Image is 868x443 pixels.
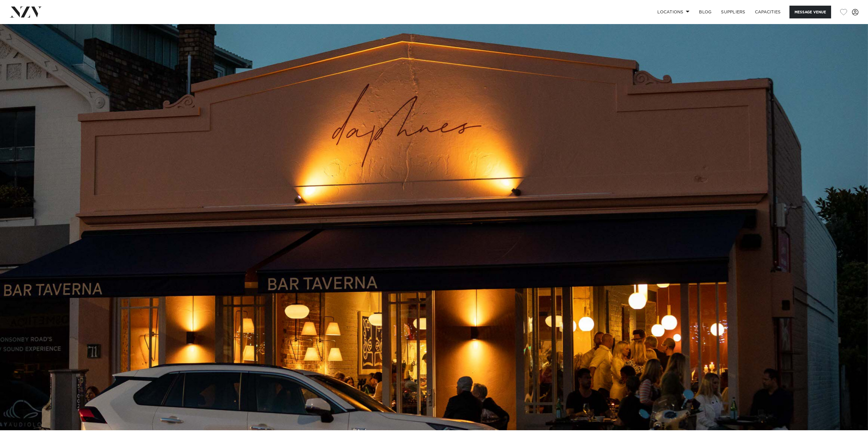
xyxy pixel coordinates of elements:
img: nzv-logo.png [10,7,42,17]
a: SUPPLIERS [716,6,750,18]
button: Message Venue [789,6,831,18]
a: BLOG [694,6,716,18]
a: Locations [653,6,694,18]
a: Capacities [750,6,786,18]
